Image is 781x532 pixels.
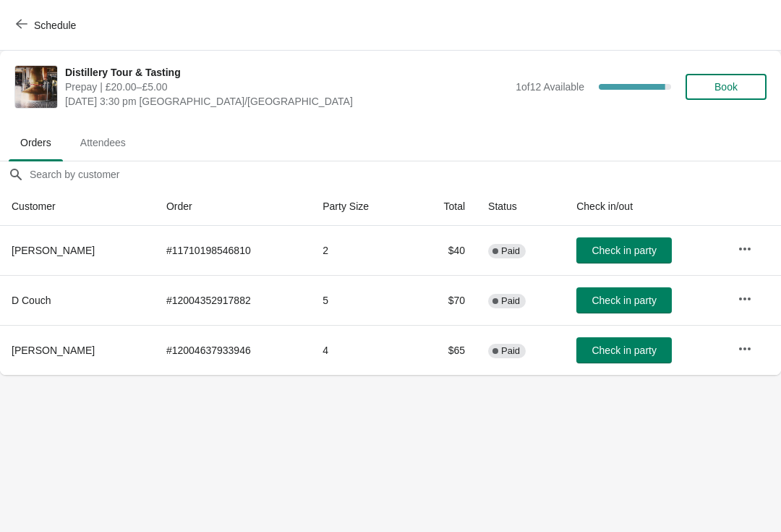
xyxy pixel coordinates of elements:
[565,187,726,226] th: Check in/out
[477,187,565,226] th: Status
[65,80,508,94] span: Prepay | £20.00–£5.00
[686,74,767,100] button: Book
[15,66,57,108] img: Distillery Tour & Tasting
[311,275,411,325] td: 5
[12,345,95,356] span: [PERSON_NAME]
[7,12,88,38] button: Schedule
[412,226,477,275] td: $40
[69,130,137,156] span: Attendees
[592,345,656,356] span: Check in party
[12,295,51,306] span: D Couch
[516,81,584,93] span: 1 of 12 Available
[501,345,520,357] span: Paid
[412,275,477,325] td: $70
[412,325,477,375] td: $65
[311,187,411,226] th: Party Size
[155,226,311,275] td: # 11710198546810
[311,325,411,375] td: 4
[592,245,656,256] span: Check in party
[714,81,738,93] span: Book
[592,295,656,306] span: Check in party
[311,226,411,275] td: 2
[9,130,63,156] span: Orders
[34,20,76,31] span: Schedule
[576,287,672,313] button: Check in party
[155,325,311,375] td: # 12004637933946
[12,245,95,256] span: [PERSON_NAME]
[29,161,781,187] input: Search by customer
[576,337,672,363] button: Check in party
[501,245,520,257] span: Paid
[65,65,508,80] span: Distillery Tour & Tasting
[155,275,311,325] td: # 12004352917882
[155,187,311,226] th: Order
[65,94,508,109] span: [DATE] 3:30 pm [GEOGRAPHIC_DATA]/[GEOGRAPHIC_DATA]
[501,295,520,307] span: Paid
[576,237,672,263] button: Check in party
[412,187,477,226] th: Total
